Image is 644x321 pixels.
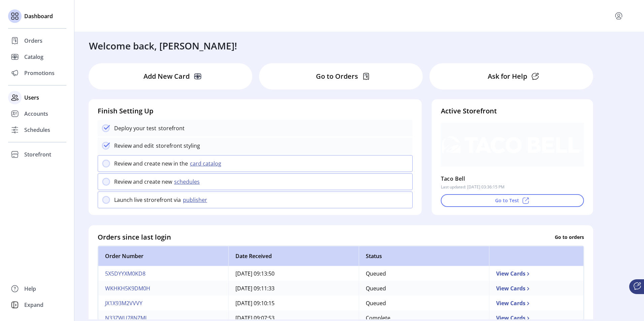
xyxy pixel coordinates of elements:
p: Add New Card [143,71,190,81]
td: Queued [359,266,489,281]
p: Deploy your test [114,124,156,132]
p: Launch live strorefront via [114,196,181,204]
p: storefront [156,124,185,132]
td: Queued [359,281,489,295]
button: schedules [172,178,204,186]
span: Help [24,285,36,293]
th: Order Number [98,246,228,266]
p: storefront styling [154,142,200,150]
p: Review and create new [114,178,172,186]
td: [DATE] 09:11:33 [228,281,359,295]
span: Storefront [24,150,51,158]
td: Queued [359,295,489,310]
span: Promotions [24,69,55,77]
td: JX1X93M2VVVY [98,295,228,310]
p: Taco Bell [441,173,465,184]
span: Schedules [24,126,50,134]
h3: Welcome back, [PERSON_NAME]! [89,39,237,53]
h4: Active Storefront [441,106,584,116]
p: Ask for Help [488,71,527,81]
p: Go to Orders [316,71,358,81]
p: Review and create new in the [114,159,188,168]
th: Status [359,246,489,266]
h4: Finish Setting Up [98,106,413,116]
span: Orders [24,37,42,45]
span: Expand [24,301,43,309]
span: Catalog [24,53,43,61]
th: Date Received [228,246,359,266]
td: WKHKH5K9DM0H [98,281,228,295]
td: [DATE] 09:10:15 [228,295,359,310]
span: Accounts [24,110,48,118]
button: card catalog [188,159,225,168]
td: 5X5DYYXM0KD8 [98,266,228,281]
td: View Cards [489,266,584,281]
td: View Cards [489,295,584,310]
p: Go to orders [555,234,584,241]
button: publisher [181,196,211,204]
button: Go to Test [441,194,584,207]
span: Users [24,94,39,102]
h4: Orders since last login [98,232,171,242]
button: menu [613,10,624,21]
p: Review and edit [114,142,154,150]
p: Last updated: [DATE] 03:36:15 PM [441,184,505,190]
td: View Cards [489,281,584,295]
span: Dashboard [24,12,53,20]
td: [DATE] 09:13:50 [228,266,359,281]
